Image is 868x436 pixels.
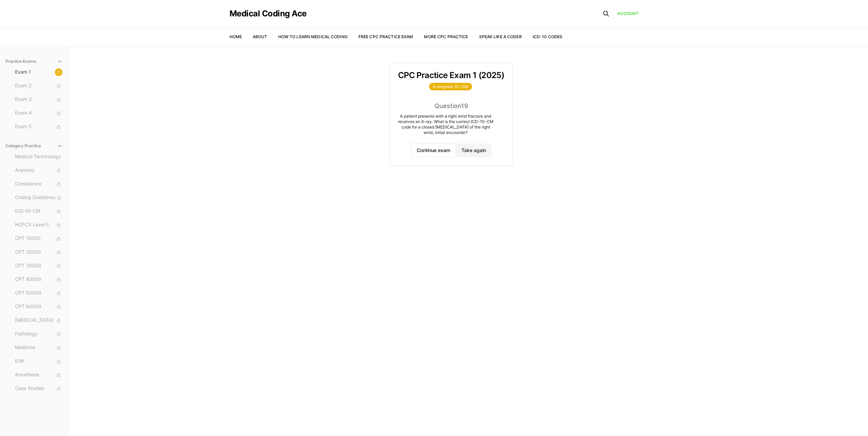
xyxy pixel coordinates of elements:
span: Exam 5 [15,123,62,131]
button: Exam 2 [12,80,65,91]
button: Category Practice [3,140,65,151]
button: Case Studies [12,383,65,394]
span: [MEDICAL_DATA] [15,317,62,324]
button: Anesthesia [12,370,65,380]
a: Home [230,34,242,39]
span: Medicine [15,344,62,351]
span: CPT 50000 [15,289,62,297]
a: Speak Like a Coder [479,34,522,39]
a: ICD-10 Codes [533,34,562,39]
span: ICD-10-CM [15,208,62,215]
button: Medical Terminology [12,151,65,162]
a: Medical Coding Ace [230,10,307,18]
button: CPT 30000 [12,260,65,271]
span: Coding Guidelines [15,194,62,201]
span: CPT 60000 [15,303,62,311]
span: Case Studies [15,385,62,392]
span: HCPCS Level II [15,221,62,229]
span: Exam 4 [15,109,62,117]
span: Exam 1 [15,69,62,76]
button: ICD-10-CM [12,206,65,217]
span: Anesthesia [15,371,62,379]
button: CPT 10000 [12,233,65,244]
button: Compliance [12,179,65,190]
a: About [253,34,267,39]
span: Pathology [15,330,62,338]
button: Practice Exams [3,56,65,67]
button: CPT 60000 [12,301,65,312]
span: Exam 3 [15,96,62,103]
button: Exam 5 [12,121,65,132]
button: Exam 3 [12,94,65,105]
button: CPT 50000 [12,288,65,299]
span: CPT 10000 [15,235,62,242]
span: Exam 2 [15,82,62,90]
button: Anatomy [12,165,65,176]
button: HCPCS Level II [12,220,65,230]
span: CPT 20000 [15,249,62,256]
span: Compliance [15,180,62,188]
button: [MEDICAL_DATA] [12,315,65,326]
a: More CPC Practice [424,34,468,39]
div: In progress 15 / 100 [429,83,472,90]
span: Anatomy [15,167,62,174]
button: Take again [456,144,491,157]
a: How to Learn Medical Coding [278,34,348,39]
div: Question 19 [398,101,504,111]
a: Account [617,11,639,17]
button: Coding Guidelines [12,192,65,203]
button: Continue exam [411,144,456,157]
button: CPT 40000 [12,274,65,285]
h3: CPC Practice Exam 1 (2025) [398,71,504,79]
span: CPT 30000 [15,262,62,270]
button: E/M [12,356,65,367]
div: A patient presents with a right wrist fracture and receives an X-ray. What is the correct ICD-10-... [398,114,494,135]
a: Free CPC Practice Exam [358,34,413,39]
button: Pathology [12,329,65,340]
button: Exam 4 [12,108,65,119]
span: Medical Terminology [15,153,62,161]
span: E/M [15,358,62,365]
button: Medicine [12,342,65,353]
span: CPT 40000 [15,276,62,283]
button: Exam 1 [12,67,65,78]
button: CPT 20000 [12,247,65,258]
